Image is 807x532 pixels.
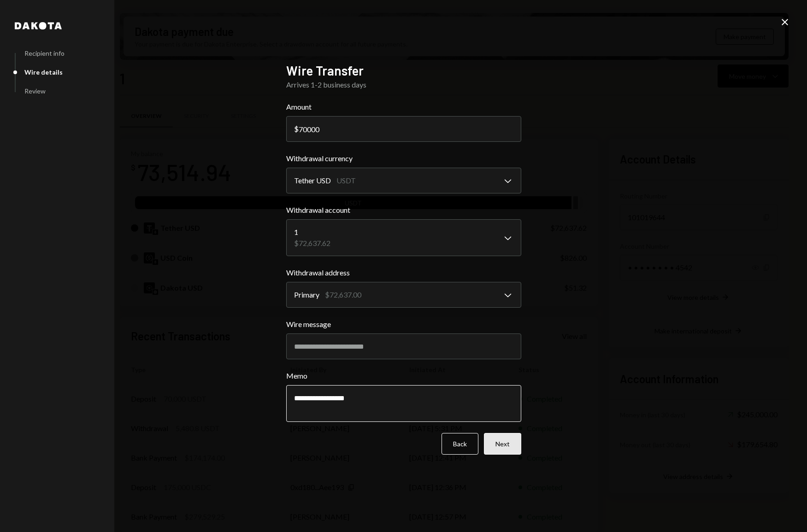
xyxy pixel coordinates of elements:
label: Withdrawal address [286,267,521,278]
label: Memo [286,370,521,381]
input: 0.00 [286,116,521,142]
label: Amount [286,101,521,112]
label: Withdrawal currency [286,153,521,164]
button: Next [484,433,521,455]
button: Withdrawal address [286,282,521,308]
button: Back [442,433,478,455]
div: Arrives 1-2 business days [286,79,521,90]
div: $72,637.00 [325,289,361,300]
div: Review [24,87,46,95]
button: Withdrawal account [286,219,521,256]
h2: Wire Transfer [286,62,521,80]
label: Withdrawal account [286,205,521,216]
label: Wire message [286,319,521,330]
div: USDT [336,175,356,186]
div: $ [294,124,299,133]
div: Wire details [24,68,63,76]
button: Withdrawal currency [286,168,521,193]
div: Recipient info [24,49,65,57]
